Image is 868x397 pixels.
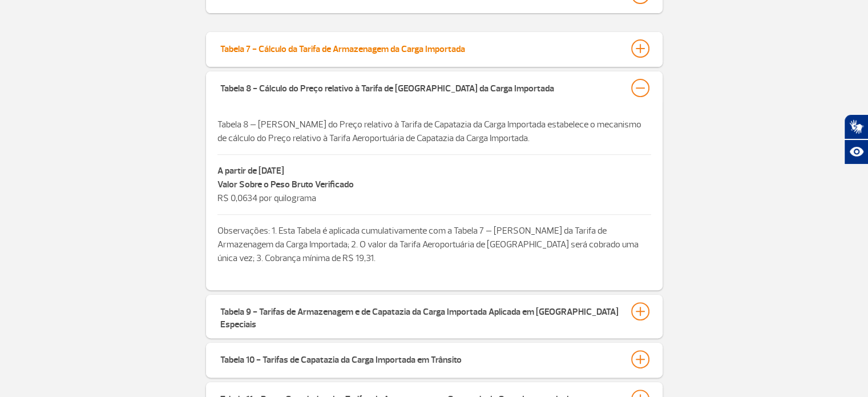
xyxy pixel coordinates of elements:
[217,224,651,265] p: Observações: 1. Esta Tabela é aplicada cumulativamente com a Tabela 7 – [PERSON_NAME] da Tarifa d...
[844,139,868,165] button: Abrir recursos assistivos.
[220,39,649,58] button: Tabela 7 - Cálculo da Tarifa de Armazenagem da Carga Importada
[217,179,354,190] strong: Valor Sobre o Peso Bruto Verificado
[220,350,649,369] button: Tabela 10 - Tarifas de Capatazia da Carga Importada em Trânsito
[220,302,649,331] button: Tabela 9 - Tarifas de Armazenagem e de Capatazia da Carga Importada Aplicada em [GEOGRAPHIC_DATA]...
[217,118,651,145] p: Tabela 8 – [PERSON_NAME] do Preço relativo à Tarifa de Capatazia da Carga Importada estabelece o ...
[220,302,620,331] div: Tabela 9 - Tarifas de Armazenagem e de Capatazia da Carga Importada Aplicada em [GEOGRAPHIC_DATA]...
[217,178,651,205] p: R$ 0,0634 por quilograma
[844,114,868,165] div: Plugin de acessibilidade da Hand Talk.
[217,165,284,177] strong: A partir de [DATE]
[844,114,868,139] button: Abrir tradutor de língua de sinais.
[220,39,465,55] div: Tabela 7 - Cálculo da Tarifa de Armazenagem da Carga Importada
[220,350,462,366] div: Tabela 10 - Tarifas de Capatazia da Carga Importada em Trânsito
[220,78,649,98] button: Tabela 8 - Cálculo do Preço relativo à Tarifa de [GEOGRAPHIC_DATA] da Carga Importada
[220,79,554,95] div: Tabela 8 - Cálculo do Preço relativo à Tarifa de [GEOGRAPHIC_DATA] da Carga Importada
